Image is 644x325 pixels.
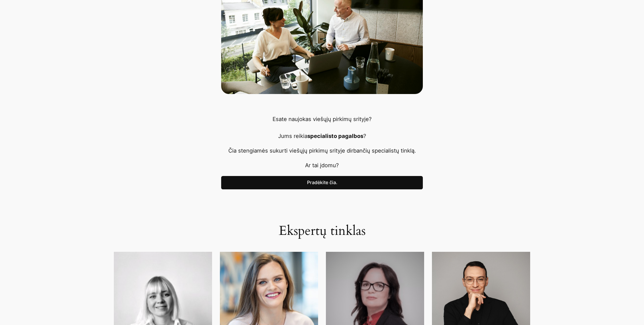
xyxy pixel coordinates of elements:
p: Ar tai įdomu? [221,161,423,169]
strong: specialisto pagalbos [307,133,363,139]
h2: Ekspertų tinklas [221,223,423,239]
a: Pradėkite čia. [221,176,423,190]
p: Esate naujokas viešųjų pirkimų srityje? Jums reikia ? [221,115,423,140]
p: Čia stengiamės sukurti viešųjų pirkimų srityje dirbančių specialistų tinklą. [221,146,423,155]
